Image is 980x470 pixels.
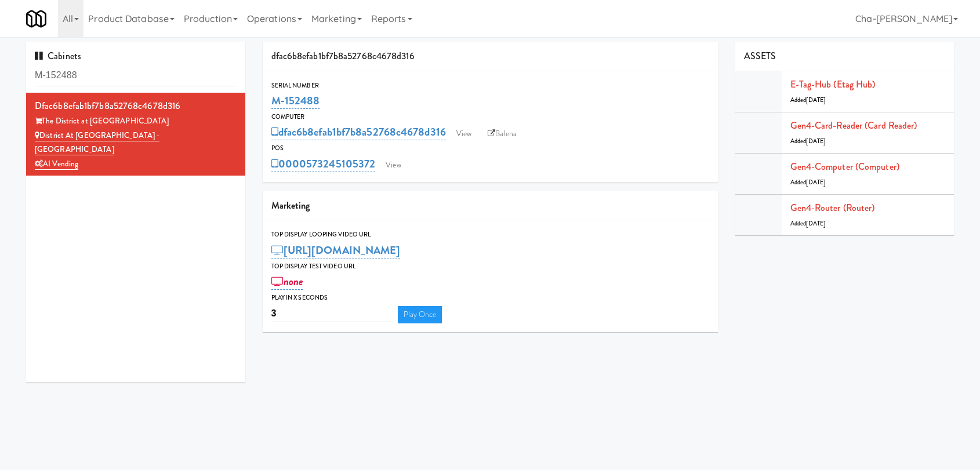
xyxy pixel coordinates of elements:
[790,96,826,104] span: Added
[790,178,826,187] span: Added
[451,125,477,143] a: View
[806,219,826,228] span: [DATE]
[806,96,826,104] span: [DATE]
[26,9,46,29] img: Micromart
[380,156,406,174] a: View
[271,242,401,258] a: [URL][DOMAIN_NAME]
[271,229,709,241] div: Top Display Looping Video Url
[35,65,237,86] input: Search cabinets
[263,42,718,71] div: dfac6b8efab1bf7b8a52768c4678d316
[482,125,522,143] a: Balena
[35,114,237,129] div: The District at [GEOGRAPHIC_DATA]
[790,160,899,173] a: Gen4-computer (Computer)
[271,292,709,304] div: Play in X seconds
[790,119,917,132] a: Gen4-card-reader (Card Reader)
[35,49,81,63] span: Cabinets
[744,49,776,63] span: ASSETS
[790,137,826,145] span: Added
[790,78,876,91] a: E-tag-hub (Etag Hub)
[790,219,826,228] span: Added
[271,80,709,92] div: Serial Number
[271,124,446,140] a: dfac6b8efab1bf7b8a52768c4678d316
[271,261,709,272] div: Top Display Test Video Url
[271,199,310,212] span: Marketing
[35,130,159,156] a: District at [GEOGRAPHIC_DATA] - [GEOGRAPHIC_DATA]
[35,97,237,115] div: dfac6b8efab1bf7b8a52768c4678d316
[35,158,78,170] a: AI Vending
[806,137,826,145] span: [DATE]
[271,111,709,123] div: Computer
[26,93,245,176] li: dfac6b8efab1bf7b8a52768c4678d316The District at [GEOGRAPHIC_DATA] District at [GEOGRAPHIC_DATA] -...
[806,178,826,187] span: [DATE]
[271,143,709,154] div: POS
[790,201,875,214] a: Gen4-router (Router)
[398,306,442,323] a: Play Once
[271,93,320,109] a: M-152488
[271,274,303,290] a: none
[271,156,376,172] a: 0000573245105372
